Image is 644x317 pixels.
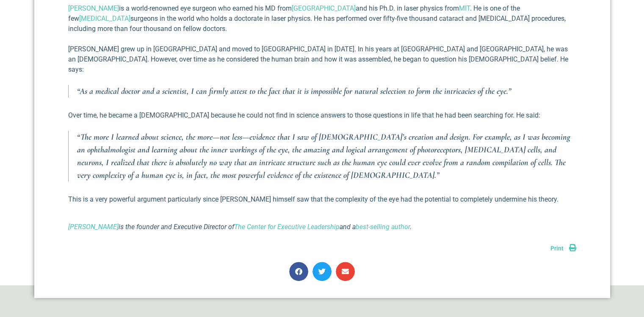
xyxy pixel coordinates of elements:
[68,194,576,205] p: This is a very powerful argument particularly since [PERSON_NAME] himself saw that the complexity...
[550,245,564,252] span: Print
[68,3,576,34] p: is a world-renowned eye surgeon who earned his MD from and his Ph.D. in laser physics from . He i...
[459,4,470,12] a: MIT
[68,223,119,231] a: [PERSON_NAME]
[68,44,576,75] p: [PERSON_NAME] grew up in [GEOGRAPHIC_DATA] and moved to [GEOGRAPHIC_DATA] in [DATE]. In his years...
[68,4,119,12] a: [PERSON_NAME]
[68,223,412,231] em: is the founder and Executive Director of and a .
[356,223,410,231] a: best-selling author
[234,223,340,231] a: The Center for Executive Leadership
[336,262,355,281] div: Share on email
[289,262,308,281] div: Share on facebook
[79,14,130,22] a: [MEDICAL_DATA]
[292,4,356,12] a: [GEOGRAPHIC_DATA]
[77,131,576,182] p: “The more I learned about science, the more—not less—evidence that I saw of [DEMOGRAPHIC_DATA]’s ...
[312,262,332,281] div: Share on twitter
[77,85,576,98] p: “As a medical doctor and a scientist, I can firmly attest to the fact that it is impossible for n...
[550,245,576,252] a: Print
[68,110,576,121] p: Over time, he became a [DEMOGRAPHIC_DATA] because he could not find in science answers to those q...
